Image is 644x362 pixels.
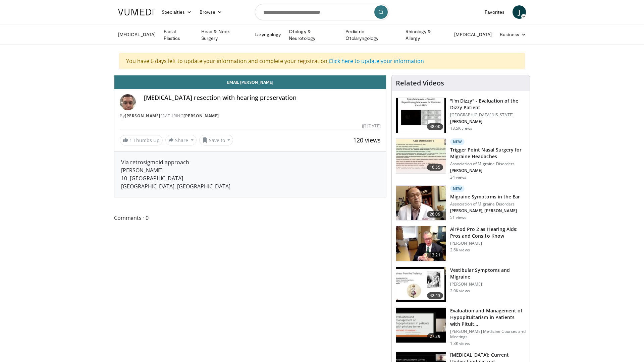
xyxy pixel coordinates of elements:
a: Laryngology [251,28,285,41]
p: 1.3K views [450,341,470,346]
p: New [450,138,465,145]
p: [PERSON_NAME], [PERSON_NAME] [450,208,520,214]
a: Click here to update your information [329,57,424,65]
img: 5373e1fe-18ae-47e7-ad82-0c604b173657.150x105_q85_crop-smart_upscale.jpg [396,98,446,133]
a: Business [496,28,530,41]
a: Browse [196,5,226,19]
a: [PERSON_NAME] [125,113,160,119]
a: Head & Neck Surgery [197,28,251,42]
a: 48:00 "I'm Dizzy" - Evaluation of the Dizzy Patient [GEOGRAPHIC_DATA][US_STATE] [PERSON_NAME] 13.... [396,98,526,133]
span: 27:29 [427,333,443,340]
h4: Related Videos [396,79,444,87]
img: 5981515a-14bc-4275-ad5e-7ce3b63924e5.150x105_q85_crop-smart_upscale.jpg [396,267,446,302]
a: Facial Plastics [160,28,197,42]
p: 2.6K views [450,247,470,253]
p: [PERSON_NAME] [450,241,526,246]
a: [MEDICAL_DATA] [450,28,496,41]
p: New [450,185,465,192]
p: 34 views [450,175,467,180]
a: 26:09 New Migraine Symptoms in the Ear Association of Migraine Disorders [PERSON_NAME], [PERSON_N... [396,185,526,221]
a: Email [PERSON_NAME] [114,75,386,89]
div: Via retrosigmoid approach [PERSON_NAME] 10. [GEOGRAPHIC_DATA] [GEOGRAPHIC_DATA], [GEOGRAPHIC_DATA] [121,158,379,190]
span: 13:21 [427,252,443,258]
span: 26:09 [427,211,443,218]
p: 2.0K views [450,288,470,294]
h3: Trigger Point Nasal Surgery for Migraine Headaches [450,146,526,160]
p: [PERSON_NAME] [450,282,526,287]
button: Share [165,135,197,145]
span: 120 views [353,136,381,144]
p: 13.5K views [450,126,472,131]
a: Pediatric Otolaryngology [341,28,401,42]
img: 3945c71a-f908-4d97-b958-5994b5687758.150x105_q85_crop-smart_upscale.jpg [396,308,446,343]
a: [PERSON_NAME] [183,113,219,119]
span: 48:00 [427,123,443,130]
a: J [513,5,526,19]
a: 13:21 AirPod Pro 2 as Hearing Aids: Pros and Cons to Know [PERSON_NAME] 2.6K views [396,226,526,261]
a: 27:29 Evaluation and Management of Hypopituitarism in Patients with Pituit… [PERSON_NAME] Medicin... [396,307,526,346]
a: 1 Thumbs Up [120,135,163,145]
img: a78774a7-53a7-4b08-bcf0-1e3aa9dc638f.150x105_q85_crop-smart_upscale.jpg [396,226,446,261]
h4: [MEDICAL_DATA] resection with hearing preservation [144,94,381,102]
div: [DATE] [362,123,380,129]
h3: Migraine Symptoms in the Ear [450,193,520,200]
img: VuMedi Logo [118,9,154,15]
a: Specialties [158,5,196,19]
p: Association of Migraine Disorders [450,201,520,207]
a: Otology & Neurotology [285,28,341,42]
img: fb121519-7efd-4119-8941-0107c5611251.150x105_q85_crop-smart_upscale.jpg [396,139,446,174]
p: [GEOGRAPHIC_DATA][US_STATE] [450,112,526,118]
a: Favorites [481,5,508,19]
div: You have 6 days left to update your information and complete your registration. [119,53,525,69]
span: 1 [129,137,132,143]
p: 51 views [450,215,467,220]
h3: AirPod Pro 2 as Hearing Aids: Pros and Cons to Know [450,226,526,239]
div: By FEATURING [120,113,381,119]
span: 42:43 [427,292,443,299]
h3: Vestibular Symptoms and Migraine [450,267,526,280]
h3: Evaluation and Management of Hypopituitarism in Patients with Pituit… [450,307,526,327]
img: Avatar [120,94,136,110]
p: [PERSON_NAME] Medicine Courses and Meetings [450,329,526,340]
span: 16:55 [427,164,443,171]
a: Rhinology & Allergy [401,28,450,42]
a: 16:55 New Trigger Point Nasal Surgery for Migraine Headaches Association of Migraine Disorders [P... [396,138,526,180]
img: 8017e85c-b799-48eb-8797-5beb0e975819.150x105_q85_crop-smart_upscale.jpg [396,186,446,221]
p: [PERSON_NAME] [450,119,526,124]
a: 42:43 Vestibular Symptoms and Migraine [PERSON_NAME] 2.0K views [396,267,526,302]
p: Association of Migraine Disorders [450,161,526,167]
button: Save to [199,135,233,145]
input: Search topics, interventions [255,4,389,20]
span: Comments 0 [114,214,386,222]
p: [PERSON_NAME] [450,168,526,173]
a: [MEDICAL_DATA] [114,28,160,41]
h3: "I'm Dizzy" - Evaluation of the Dizzy Patient [450,98,526,111]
